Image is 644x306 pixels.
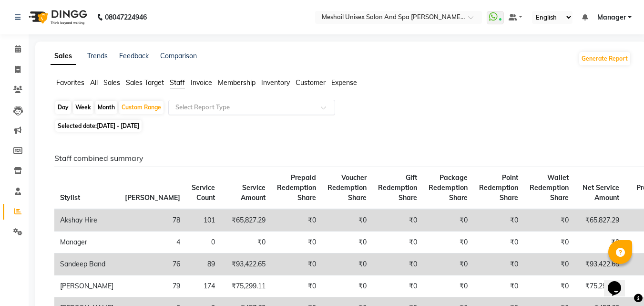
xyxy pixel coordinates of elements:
td: ₹0 [271,209,322,232]
td: ₹93,422.65 [221,253,271,275]
img: logo [24,4,90,31]
td: 79 [119,275,186,297]
button: Generate Report [579,52,630,65]
span: Selected date: [55,120,142,132]
td: 76 [119,253,186,275]
td: [PERSON_NAME] [54,275,119,297]
b: 08047224946 [105,4,147,31]
span: Invoice [191,78,212,87]
td: ₹0 [574,232,625,253]
span: Net Service Amount [583,183,619,202]
td: ₹0 [271,232,322,253]
td: 101 [186,209,221,232]
span: Point Redemption Share [479,173,518,202]
td: 174 [186,275,221,297]
span: Gift Redemption Share [378,173,417,202]
span: Wallet Redemption Share [530,173,569,202]
span: Expense [331,78,357,87]
td: ₹0 [423,232,473,253]
td: ₹0 [473,232,524,253]
td: ₹93,422.65 [574,253,625,275]
td: ₹0 [473,275,524,297]
span: Package Redemption Share [429,173,468,202]
span: [DATE] - [DATE] [97,122,139,129]
a: Trends [87,52,108,60]
td: Akshay Hire [54,209,119,232]
td: ₹0 [423,209,473,232]
td: ₹0 [423,253,473,275]
td: Sandeep Band [54,253,119,275]
span: Prepaid Redemption Share [277,173,316,202]
span: Service Amount [241,183,266,202]
span: All [90,78,98,87]
td: ₹0 [524,232,574,253]
td: ₹75,299.11 [221,275,271,297]
td: ₹0 [372,209,423,232]
span: Favorites [56,78,84,87]
span: Voucher Redemption Share [327,173,367,202]
span: Manager [597,12,626,22]
td: ₹0 [372,253,423,275]
td: ₹0 [322,275,372,297]
div: Custom Range [119,101,164,114]
td: 0 [186,232,221,253]
span: Sales Target [126,78,164,87]
span: Customer [296,78,326,87]
td: ₹65,827.29 [221,209,271,232]
td: ₹75,299.11 [574,275,625,297]
td: ₹0 [322,253,372,275]
td: ₹0 [271,253,322,275]
td: Manager [54,232,119,253]
td: ₹0 [473,253,524,275]
td: ₹0 [372,275,423,297]
h6: Staff combined summary [54,154,624,163]
div: Week [73,101,93,114]
span: Stylist [60,193,80,202]
span: Inventory [261,78,290,87]
iframe: chat widget [604,268,634,296]
td: ₹65,827.29 [574,209,625,232]
td: 89 [186,253,221,275]
td: ₹0 [271,275,322,297]
a: Comparison [160,52,197,60]
a: Sales [51,48,76,65]
td: ₹0 [322,232,372,253]
span: Sales [103,78,120,87]
span: Service Count [192,183,215,202]
div: Day [55,101,71,114]
td: ₹0 [322,209,372,232]
span: Membership [218,78,256,87]
td: ₹0 [524,275,574,297]
td: ₹0 [372,232,423,253]
td: ₹0 [423,275,473,297]
a: Feedback [119,52,149,60]
td: ₹0 [524,209,574,232]
td: 78 [119,209,186,232]
td: ₹0 [524,253,574,275]
td: ₹0 [221,232,271,253]
span: Staff [170,78,185,87]
span: [PERSON_NAME] [125,193,180,202]
td: 4 [119,232,186,253]
td: ₹0 [473,209,524,232]
div: Month [95,101,117,114]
